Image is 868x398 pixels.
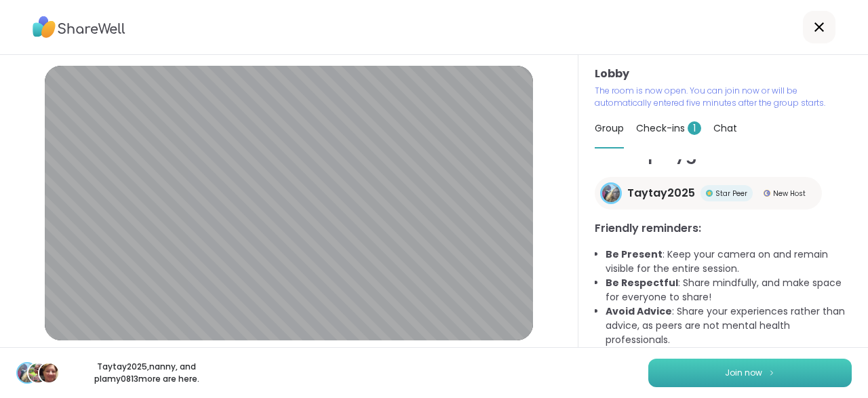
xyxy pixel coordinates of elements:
[768,369,776,376] img: ShareWell Logomark
[606,247,663,261] b: Be Present
[606,276,852,304] li: : Share mindfully, and make space for everyone to share!
[39,363,58,382] img: plamy0813
[764,190,770,197] img: New Host
[606,247,852,276] li: : Keep your camera on and remain visible for the entire session.
[602,184,620,202] img: Taytay2025
[688,121,701,135] span: 1
[606,276,678,290] b: Be Respectful
[606,304,672,318] b: Avoid Advice
[33,12,125,43] img: ShareWell Logo
[648,359,852,387] button: Join now
[715,188,747,199] span: Star Peer
[595,220,852,237] h3: Friendly reminders:
[636,121,701,135] span: Check-ins
[28,363,47,382] img: nanny
[595,177,822,210] a: Taytay2025Taytay2025Star PeerStar PeerNew HostNew Host
[595,121,624,135] span: Group
[71,361,222,385] p: Taytay2025 , nanny , and plamy0813 more are here.
[706,190,713,197] img: Star Peer
[595,66,852,82] h3: Lobby
[713,121,737,135] span: Chat
[627,185,695,201] span: Taytay2025
[725,367,762,379] span: Join now
[595,85,852,109] p: The room is now open. You can join now or will be automatically entered five minutes after the gr...
[18,363,37,382] img: Taytay2025
[606,304,852,347] li: : Share your experiences rather than advice, as peers are not mental health professionals.
[773,188,806,199] span: New Host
